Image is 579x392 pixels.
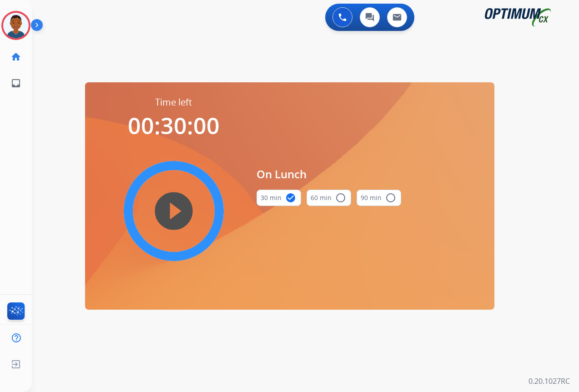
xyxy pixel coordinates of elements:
[385,192,396,203] mat-icon: radio_button_unchecked
[257,166,401,182] span: On Lunch
[3,13,29,38] img: avatar
[529,376,570,387] p: 0.20.1027RC
[168,206,179,216] mat-icon: play_circle_filled
[10,51,21,62] mat-icon: home
[307,190,351,206] button: 60 min
[10,78,21,89] mat-icon: inbox
[285,192,296,203] mat-icon: check_circle
[257,190,301,206] button: 30 min
[128,110,220,141] span: 00:30:00
[155,96,192,109] span: Time left
[357,190,401,206] button: 90 min
[335,192,346,203] mat-icon: radio_button_unchecked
